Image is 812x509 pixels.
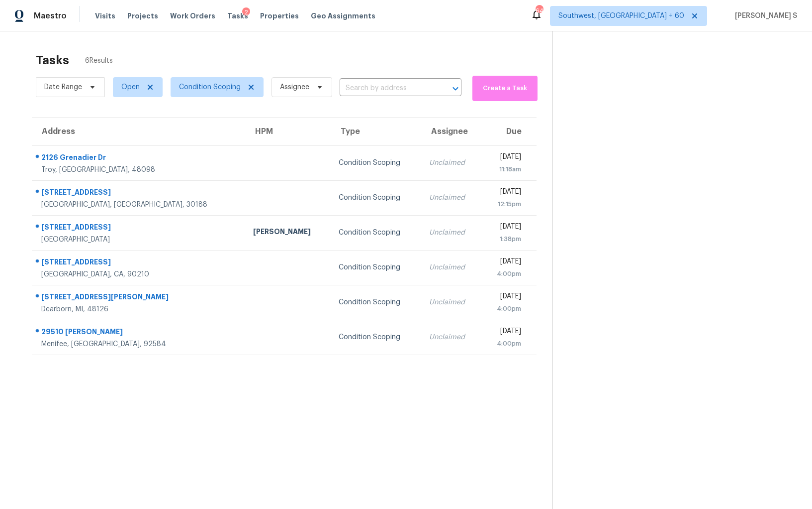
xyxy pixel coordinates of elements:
[95,11,115,21] span: Visits
[421,118,481,145] th: Assignee
[477,83,533,94] span: Create a Task
[489,234,521,244] div: 1:38pm
[339,297,413,307] div: Condition Scoping
[429,193,473,203] div: Unclaimed
[429,262,473,272] div: Unclaimed
[227,12,248,19] span: Tasks
[489,199,521,209] div: 12:15pm
[340,81,434,96] input: Search by address
[339,262,413,272] div: Condition Scoping
[41,327,237,339] div: 29510 [PERSON_NAME]
[489,339,521,349] div: 4:00pm
[41,200,237,210] div: [GEOGRAPHIC_DATA], [GEOGRAPHIC_DATA], 30188
[339,193,413,203] div: Condition Scoping
[41,187,237,200] div: [STREET_ADDRESS]
[41,339,237,349] div: Menifee, [GEOGRAPHIC_DATA], 92584
[339,158,413,168] div: Condition Scoping
[280,82,309,92] span: Assignee
[41,257,237,269] div: [STREET_ADDRESS]
[489,164,521,174] div: 11:18am
[489,152,521,164] div: [DATE]
[41,269,237,279] div: [GEOGRAPHIC_DATA], CA, 90210
[41,222,237,235] div: [STREET_ADDRESS]
[429,158,473,168] div: Unclaimed
[44,82,82,92] span: Date Range
[429,332,473,342] div: Unclaimed
[127,11,158,21] span: Projects
[429,297,473,307] div: Unclaimed
[489,269,521,279] div: 4:00pm
[489,222,521,234] div: [DATE]
[481,118,537,145] th: Due
[170,11,215,21] span: Work Orders
[311,11,375,21] span: Geo Assignments
[339,332,413,342] div: Condition Scoping
[253,227,323,239] div: [PERSON_NAME]
[85,56,113,66] span: 6 Results
[489,187,521,199] div: [DATE]
[32,118,245,145] th: Address
[34,11,67,21] span: Maestro
[558,11,684,21] span: Southwest, [GEOGRAPHIC_DATA] + 60
[489,326,521,339] div: [DATE]
[41,292,237,304] div: [STREET_ADDRESS][PERSON_NAME]
[489,304,521,314] div: 4:00pm
[472,76,538,101] button: Create a Task
[179,82,241,92] span: Condition Scoping
[339,228,413,238] div: Condition Scoping
[489,291,521,304] div: [DATE]
[41,165,237,175] div: Troy, [GEOGRAPHIC_DATA], 48098
[41,304,237,314] div: Dearborn, MI, 48126
[731,11,797,21] span: [PERSON_NAME] S
[242,7,250,17] div: 2
[429,228,473,238] div: Unclaimed
[489,256,521,269] div: [DATE]
[36,55,69,65] h2: Tasks
[449,82,462,96] button: Open
[41,235,237,245] div: [GEOGRAPHIC_DATA]
[121,82,140,92] span: Open
[245,118,331,145] th: HPM
[260,11,299,21] span: Properties
[536,6,542,16] div: 647
[331,118,421,145] th: Type
[41,152,237,165] div: 2126 Grenadier Dr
